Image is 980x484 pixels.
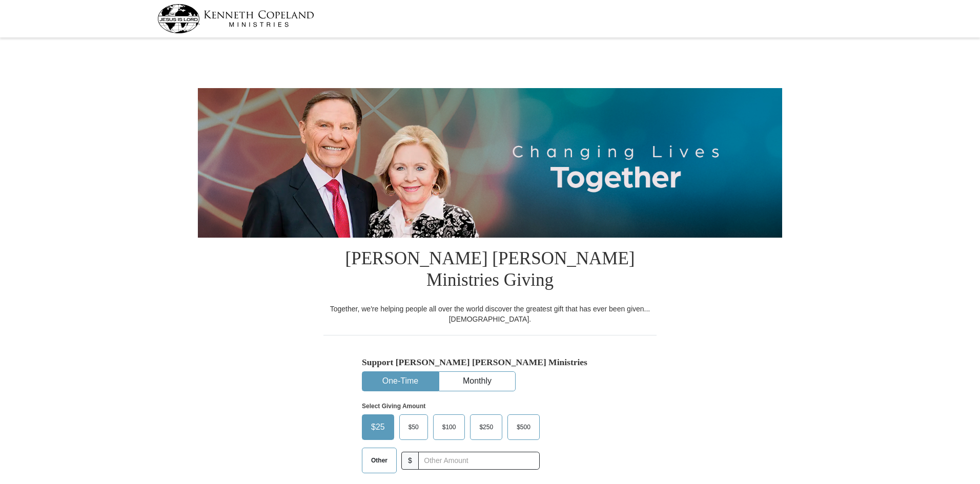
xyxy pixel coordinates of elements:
[437,419,461,435] span: $100
[323,238,657,304] h1: [PERSON_NAME] [PERSON_NAME] Ministries Giving
[403,419,424,435] span: $50
[362,357,618,368] h5: Support [PERSON_NAME] [PERSON_NAME] Ministries
[439,372,515,391] button: Monthly
[362,403,425,410] strong: Select Giving Amount
[512,419,536,435] span: $500
[157,4,314,33] img: kcm-header-logo.svg
[323,304,657,324] div: Together, we're helping people all over the world discover the greatest gift that has ever been g...
[401,452,419,470] span: $
[418,452,540,470] input: Other Amount
[474,419,498,435] span: $250
[366,419,390,435] span: $25
[366,453,393,468] span: Other
[362,372,438,391] button: One-Time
